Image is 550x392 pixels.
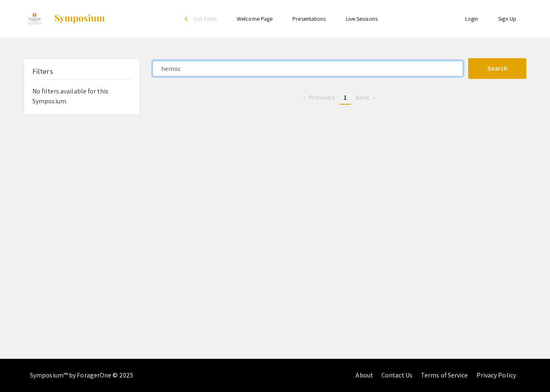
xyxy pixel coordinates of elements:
[465,15,479,22] a: Login
[468,58,526,79] button: Search
[24,59,140,115] div: No filters available for this Symposium.
[24,8,106,29] a: EUReCA 2024
[32,67,53,76] h5: Filters
[152,91,526,105] ul: Pagination
[346,15,378,22] a: Live Sessions
[309,93,335,102] span: Previous
[292,15,326,22] a: Presentations
[421,371,468,380] a: Terms of Service
[237,15,273,22] a: Welcome Page
[498,15,516,22] a: Sign Up
[356,371,373,380] a: About
[476,371,516,380] a: Privacy Policy
[24,8,45,29] img: EUReCA 2024
[54,14,106,24] img: Symposium by ForagerOne
[6,355,35,386] iframe: Chat
[30,359,133,392] div: Symposium™ by ForagerOne © 2025
[152,61,463,76] input: Search Keyword(s) Or Author(s)
[344,93,347,102] span: 1
[356,93,369,102] span: Next
[185,16,190,21] div: arrow_back_ios
[194,15,217,22] span: Exit Event
[381,371,412,380] a: Contact Us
